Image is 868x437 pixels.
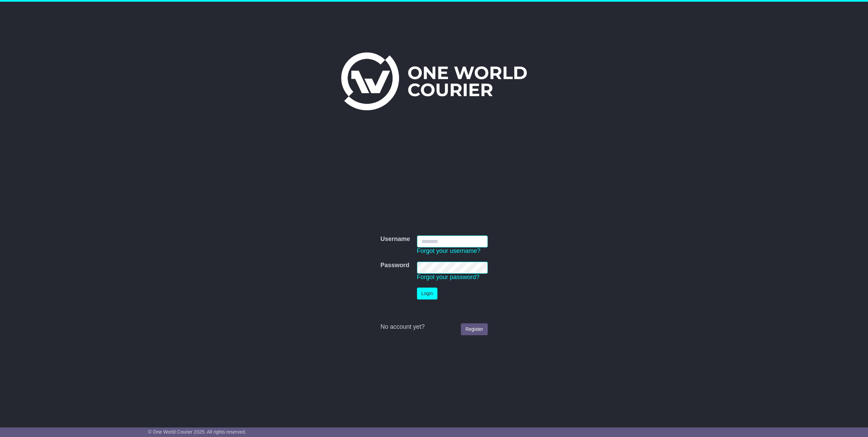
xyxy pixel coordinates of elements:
[380,323,487,331] div: No account yet?
[417,288,437,300] button: Login
[417,247,481,254] a: Forgot your username?
[380,262,409,269] label: Password
[417,274,480,280] a: Forgot your password?
[148,429,246,435] span: © One World Courier 2025. All rights reserved.
[461,323,487,335] a: Register
[380,236,410,243] label: Username
[341,52,527,110] img: One World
